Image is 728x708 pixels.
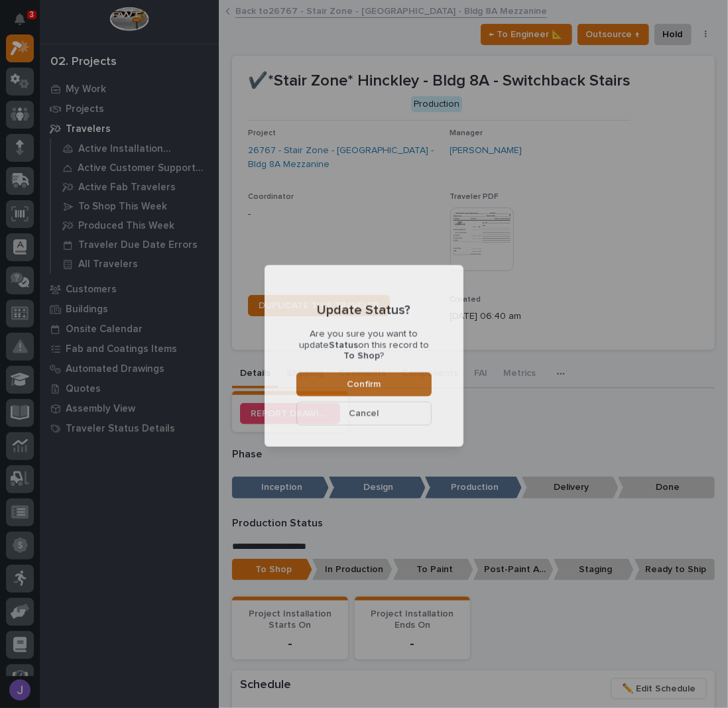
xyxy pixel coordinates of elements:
b: To Shop [344,351,381,361]
p: Update Status? [318,302,411,318]
button: Cancel [296,402,432,426]
span: Cancel [349,408,379,420]
b: Status [329,340,358,349]
span: Confirm [347,379,381,390]
button: Confirm [296,373,432,396]
p: Are you sure you want to update on this record to ? [296,329,432,362]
